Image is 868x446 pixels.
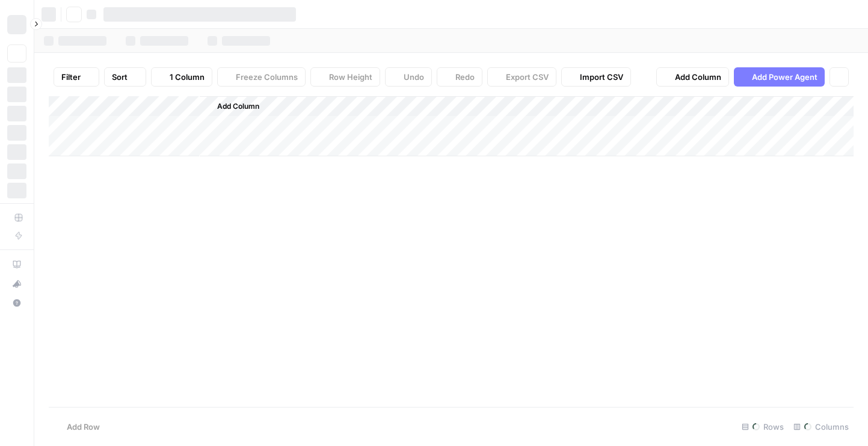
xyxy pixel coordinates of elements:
[151,67,212,87] button: 1 Column
[580,71,623,83] span: Import CSV
[104,67,146,87] button: Sort
[49,417,107,436] button: Add Row
[675,71,721,83] span: Add Column
[202,99,264,114] button: Add Column
[737,417,789,436] div: Rows
[54,67,99,87] button: Filter
[217,67,306,87] button: Freeze Columns
[752,71,817,83] span: Add Power Agent
[329,71,372,83] span: Row Height
[61,71,81,83] span: Filter
[561,67,631,87] button: Import CSV
[170,71,205,83] span: 1 Column
[8,275,26,293] div: What's new?
[7,255,26,274] a: AirOps Academy
[217,101,259,112] span: Add Column
[734,67,825,87] button: Add Power Agent
[7,293,26,313] button: Help + Support
[7,274,26,293] button: What's new?
[236,71,298,83] span: Freeze Columns
[455,71,475,83] span: Redo
[506,71,549,83] span: Export CSV
[656,67,729,87] button: Add Column
[789,417,854,436] div: Columns
[487,67,556,87] button: Export CSV
[310,67,380,87] button: Row Height
[112,71,128,83] span: Sort
[67,421,100,433] span: Add Row
[437,67,482,87] button: Redo
[385,67,432,87] button: Undo
[404,71,424,83] span: Undo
